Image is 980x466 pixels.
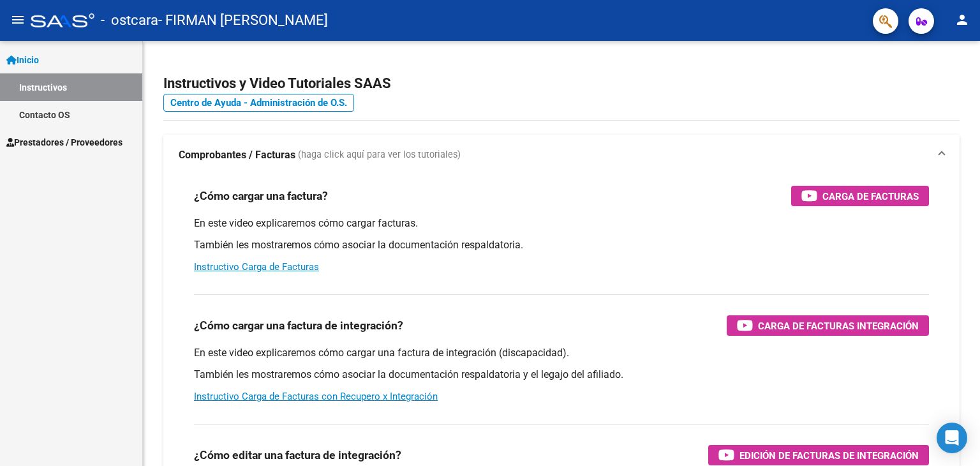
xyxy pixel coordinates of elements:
[758,318,919,334] span: Carga de Facturas Integración
[194,346,929,360] p: En este video explicaremos cómo cargar una factura de integración (discapacidad).
[194,187,328,205] h3: ¿Cómo cargar una factura?
[194,216,929,230] p: En este video explicaremos cómo cargar facturas.
[10,12,26,27] mat-icon: menu
[298,148,461,162] span: (haga click aquí para ver los tutoriales)
[194,238,929,252] p: También les mostraremos cómo asociar la documentación respaldatoria.
[163,94,354,112] a: Centro de Ayuda - Administración de O.S.
[727,315,929,336] button: Carga de Facturas Integración
[194,261,319,273] a: Instructivo Carga de Facturas
[6,135,122,149] span: Prestadores / Proveedores
[163,71,960,96] h2: Instructivos y Video Tutoriales SAAS
[194,368,929,382] p: También les mostraremos cómo asociar la documentación respaldatoria y el legajo del afiliado.
[791,186,929,206] button: Carga de Facturas
[822,188,919,204] span: Carga de Facturas
[739,447,919,463] span: Edición de Facturas de integración
[163,135,960,176] mat-expansion-panel-header: Comprobantes / Facturas (haga click aquí para ver los tutoriales)
[194,446,401,464] h3: ¿Cómo editar una factura de integración?
[6,53,39,67] span: Inicio
[937,423,967,453] div: Open Intercom Messenger
[101,6,158,34] span: - ostcara
[179,148,295,162] strong: Comprobantes / Facturas
[158,6,328,34] span: - FIRMAN [PERSON_NAME]
[708,445,929,465] button: Edición de Facturas de integración
[954,12,970,27] mat-icon: person
[194,391,438,402] a: Instructivo Carga de Facturas con Recupero x Integración
[194,317,403,334] h3: ¿Cómo cargar una factura de integración?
